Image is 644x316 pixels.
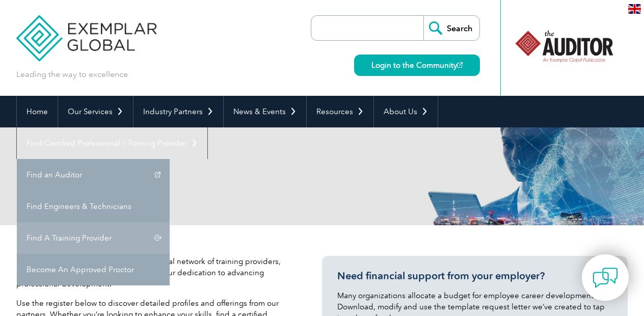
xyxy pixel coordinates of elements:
a: Home [17,96,58,127]
a: Find Certified Professional / Training Provider [17,127,207,159]
p: Exemplar Global proudly works with a global network of training providers, consultants, and organ... [16,256,291,289]
input: Search [423,16,479,40]
img: open_square.png [457,62,463,68]
a: Resources [307,96,373,127]
a: News & Events [224,96,306,127]
a: Find Engineers & Technicians [17,191,170,222]
p: Leading the way to excellence [16,69,128,80]
a: Become An Approved Proctor [17,254,170,285]
a: Our Services [58,96,133,127]
a: Find A Training Provider [17,222,170,254]
h2: Client Register [16,168,444,185]
h3: Need financial support from your employer? [337,270,612,282]
a: Industry Partners [133,96,223,127]
a: About Us [374,96,438,127]
a: Find an Auditor [17,159,170,191]
img: en [628,4,641,14]
a: Login to the Community [354,55,480,76]
img: contact-chat.png [593,265,618,291]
